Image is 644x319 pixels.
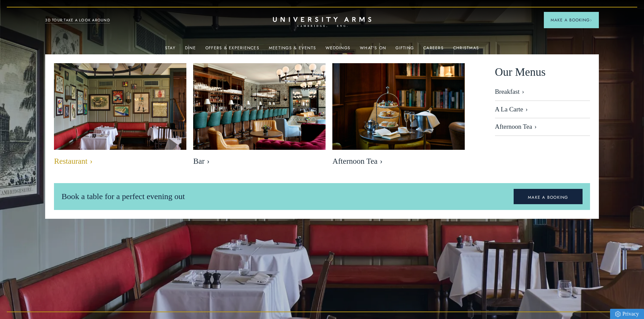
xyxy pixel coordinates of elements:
[61,192,185,201] span: Book a table for a perfect evening out
[610,309,644,319] a: Privacy
[514,189,583,205] a: MAKE A BOOKING
[165,46,176,54] a: Stay
[495,101,590,119] a: A La Carte
[360,46,386,54] a: What's On
[395,46,414,54] a: Gifting
[544,12,599,28] button: Make a BookingArrow icon
[273,17,371,28] a: Home
[193,157,326,166] span: Bar
[495,88,590,101] a: Breakfast
[193,63,326,170] a: image-b49cb22997400f3f08bed174b2325b8c369ebe22-8192x5461-jpg Bar
[193,63,326,152] img: image-b49cb22997400f3f08bed174b2325b8c369ebe22-8192x5461-jpg
[54,63,186,170] a: image-bebfa3899fb04038ade422a89983545adfd703f7-2500x1667-jpg Restaurant
[326,46,350,54] a: Weddings
[269,46,316,54] a: Meetings & Events
[185,46,196,54] a: Dine
[453,46,479,54] a: Christmas
[54,157,186,166] span: Restaurant
[615,311,621,317] img: Privacy
[495,118,590,136] a: Afternoon Tea
[332,63,465,170] a: image-eb2e3df6809416bccf7066a54a890525e7486f8d-2500x1667-jpg Afternoon Tea
[495,63,546,81] span: Our Menus
[45,17,110,23] a: 3D TOUR:TAKE A LOOK AROUND
[423,46,444,54] a: Careers
[332,63,465,152] img: image-eb2e3df6809416bccf7066a54a890525e7486f8d-2500x1667-jpg
[551,17,592,23] span: Make a Booking
[590,19,592,21] img: Arrow icon
[44,56,197,158] img: image-bebfa3899fb04038ade422a89983545adfd703f7-2500x1667-jpg
[332,157,465,166] span: Afternoon Tea
[205,46,259,54] a: Offers & Experiences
